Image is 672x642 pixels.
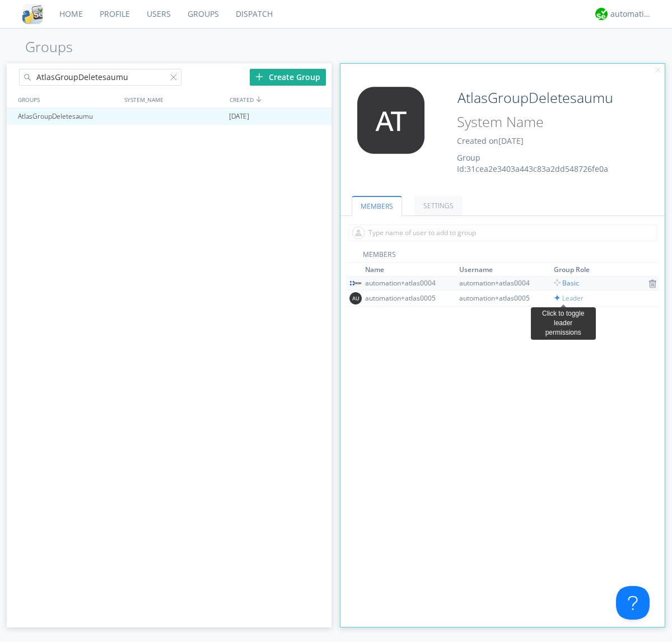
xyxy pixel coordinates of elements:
[15,91,119,107] div: GROUPS
[250,69,326,86] div: Create Group
[554,278,579,288] span: Basic
[552,263,647,277] th: Toggle SortBy
[19,69,181,86] input: Search groups
[348,224,657,241] input: Type name of user to add to group
[453,111,634,133] input: System Name
[365,293,449,303] div: automation+atlas0005
[616,586,650,620] iframe: Toggle Customer Support
[498,135,524,146] span: [DATE]
[349,87,433,154] img: 373638.png
[7,108,332,125] a: AtlasGroupDeletesaumu[DATE]
[349,280,362,285] img: orion-labs-logo.svg
[122,91,227,107] div: SYSTEM_NAME
[365,278,449,288] div: automation+atlas0004
[22,4,43,24] img: cddb5a64eb264b2086981ab96f4c1ba7
[255,73,263,81] img: plus.svg
[654,67,662,74] img: cancel.svg
[648,279,656,288] img: icon-trash.svg
[363,263,458,277] th: Toggle SortBy
[610,8,652,20] div: automation+atlas
[15,108,120,125] div: AtlasGroupDeletesaumu
[453,87,634,109] input: Group Name
[457,152,608,174] span: Group Id: 31cea2e3403a443c83a2dd548726fe0a
[414,196,463,215] a: SETTINGS
[227,91,333,107] div: CREATED
[459,278,543,288] div: automation+atlas0004
[229,108,249,125] span: [DATE]
[535,309,591,338] div: Click to toggle leader permissions
[346,250,660,263] div: MEMBERS
[349,292,362,304] img: 373638.png
[459,293,543,303] div: automation+atlas0005
[457,135,524,146] span: Created on
[595,8,608,20] img: d2d01cd9b4174d08988066c6d424eccd
[554,293,584,303] span: Leader
[352,196,402,216] a: MEMBERS
[458,263,552,277] th: Toggle SortBy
